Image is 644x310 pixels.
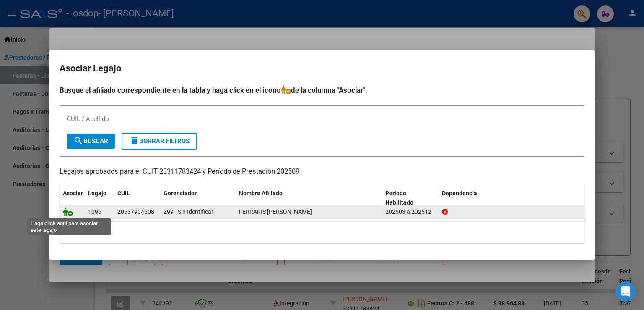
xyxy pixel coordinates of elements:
[442,190,477,197] span: Dependencia
[164,208,213,215] span: Z99 - Sin Identificar
[73,137,108,145] span: Buscar
[385,190,413,206] span: Periodo Habilitado
[385,207,435,217] div: 202503 a 202512
[236,184,382,212] datatable-header-cell: Nombre Afiliado
[164,190,197,197] span: Gerenciador
[88,190,106,197] span: Legajo
[117,190,130,197] span: CUIL
[88,208,101,215] span: 1096
[60,167,584,177] p: Legajos aprobados para el CUIT 23311783424 y Período de Prestación 202509
[117,207,154,217] div: 20537904608
[114,184,160,212] datatable-header-cell: CUIL
[60,184,85,212] datatable-header-cell: Asociar
[63,190,83,197] span: Asociar
[122,133,197,150] button: Borrar Filtros
[60,222,584,243] div: 1 registros
[239,190,283,197] span: Nombre Afiliado
[60,60,584,76] h2: Asociar Legajo
[129,137,190,145] span: Borrar Filtros
[239,208,312,215] span: FERRARIS MIRKO AGUSTIN
[439,184,585,212] datatable-header-cell: Dependencia
[615,281,636,302] div: Open Intercom Messenger
[73,136,83,146] mat-icon: search
[382,184,439,212] datatable-header-cell: Periodo Habilitado
[160,184,236,212] datatable-header-cell: Gerenciador
[129,136,139,146] mat-icon: delete
[67,134,115,149] button: Buscar
[60,85,584,96] h4: Busque el afiliado correspondiente en la tabla y haga click en el ícono de la columna "Asociar".
[85,184,114,212] datatable-header-cell: Legajo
